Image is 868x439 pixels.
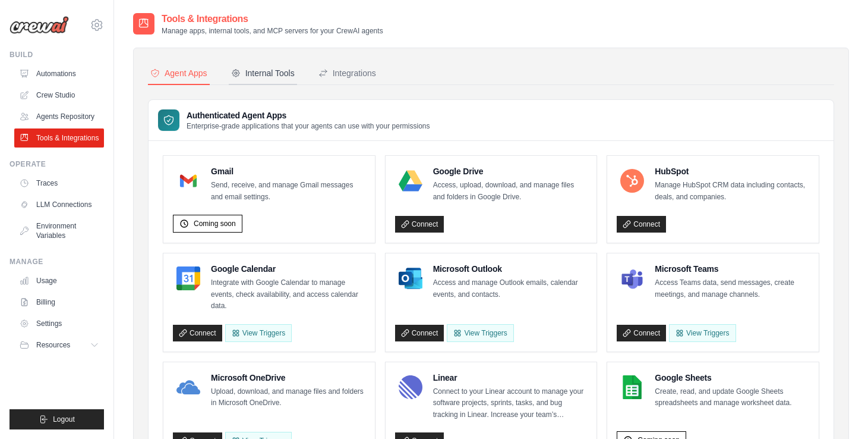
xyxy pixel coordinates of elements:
p: Manage HubSpot CRM data including contacts, deals, and companies. [655,180,809,203]
a: Connect [395,325,444,341]
div: Internal Tools [231,67,295,79]
a: Connect [173,325,222,341]
a: LLM Connections [14,195,104,214]
a: Connect [617,216,666,233]
button: Integrations [316,62,378,85]
img: HubSpot Logo [620,169,644,193]
h4: Microsoft Teams [655,263,809,275]
span: Logout [53,415,75,424]
div: Integrations [318,67,376,79]
div: Operate [10,159,104,169]
p: Access, upload, download, and manage files and folders in Google Drive. [433,180,588,203]
img: Microsoft OneDrive Logo [176,375,200,399]
a: Crew Studio [14,86,104,105]
a: Tools & Integrations [14,128,104,148]
button: Resources [14,335,104,355]
h4: Google Calendar [211,263,365,275]
span: Resources [36,340,70,350]
span: Coming soon [194,219,236,228]
p: Manage apps, internal tools, and MCP servers for your CrewAI agents [162,26,383,36]
img: Microsoft Teams Logo [620,266,644,290]
p: Integrate with Google Calendar to manage events, check availability, and access calendar data. [211,277,365,312]
button: Logout [10,409,104,429]
h3: Authenticated Agent Apps [187,109,430,121]
img: Microsoft Outlook Logo [399,266,422,290]
p: Upload, download, and manage files and folders in Microsoft OneDrive. [211,386,365,409]
p: Connect to your Linear account to manage your software projects, sprints, tasks, and bug tracking... [433,386,588,421]
p: Send, receive, and manage Gmail messages and email settings. [211,180,365,203]
p: Enterprise-grade applications that your agents can use with your permissions [187,121,430,131]
div: Manage [10,257,104,266]
: View Triggers [669,324,736,342]
img: Google Sheets Logo [620,375,644,399]
p: Access Teams data, send messages, create meetings, and manage channels. [655,277,809,300]
h2: Tools & Integrations [162,12,383,26]
div: Build [10,50,104,59]
a: Traces [14,174,104,193]
a: Settings [14,314,104,333]
div: Agent Apps [150,67,207,79]
: View Triggers [447,324,513,342]
img: Google Drive Logo [399,169,422,193]
h4: Linear [433,372,588,384]
h4: Google Sheets [655,372,809,384]
button: Internal Tools [229,62,297,85]
img: Gmail Logo [176,169,200,193]
h4: Gmail [211,165,365,177]
img: Linear Logo [399,375,422,399]
h4: HubSpot [655,165,809,177]
a: Connect [395,216,444,233]
h4: Microsoft OneDrive [211,372,365,384]
button: View Triggers [225,324,292,342]
img: Google Calendar Logo [176,266,200,290]
h4: Google Drive [433,165,588,177]
p: Create, read, and update Google Sheets spreadsheets and manage worksheet data. [655,386,809,409]
a: Agents Repository [14,107,104,126]
a: Environment Variables [14,217,104,245]
p: Access and manage Outlook emails, calendar events, and contacts. [433,277,588,300]
a: Usage [14,271,104,290]
h4: Microsoft Outlook [433,263,588,275]
img: Logo [10,16,69,34]
button: Agent Apps [148,62,210,85]
a: Automations [14,64,104,83]
a: Billing [14,293,104,312]
a: Connect [617,325,666,341]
